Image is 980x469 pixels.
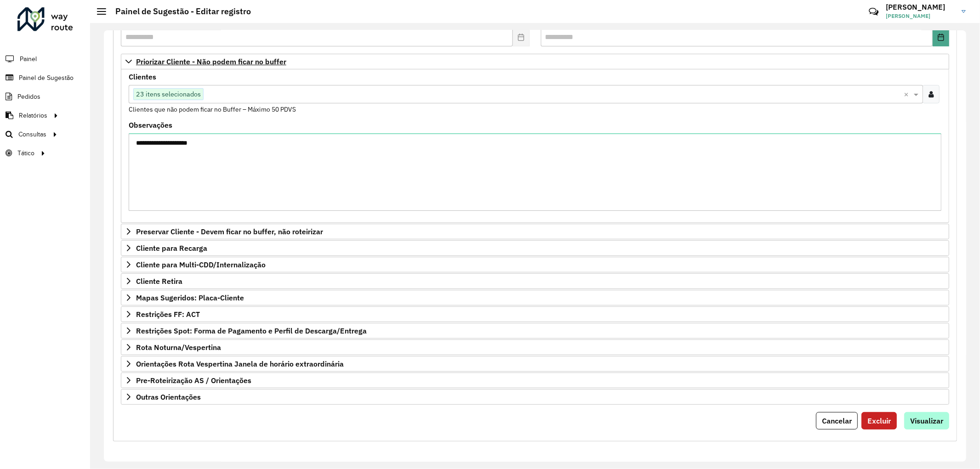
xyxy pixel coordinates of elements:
span: Restrições FF: ACT [136,311,200,318]
span: Painel [20,54,37,64]
span: Pedidos [17,92,40,102]
span: Excluir [867,416,891,425]
button: Visualizar [904,412,949,429]
span: Tático [17,148,34,158]
span: Restrições Spot: Forma de Pagamento e Perfil de Descarga/Entrega [136,327,367,334]
span: Relatórios [19,111,47,120]
a: Preservar Cliente - Devem ficar no buffer, não roteirizar [121,224,949,239]
a: Priorizar Cliente - Não podem ficar no buffer [121,54,949,69]
span: Preservar Cliente - Devem ficar no buffer, não roteirizar [136,228,323,235]
span: Cliente para Recarga [136,244,207,252]
span: Clear all [904,89,912,100]
a: Orientações Rota Vespertina Janela de horário extraordinária [121,356,949,372]
h2: Painel de Sugestão - Editar registro [106,6,251,17]
a: Restrições FF: ACT [121,306,949,322]
h3: [PERSON_NAME] [886,3,955,11]
label: Clientes [129,71,156,82]
a: Cliente Retira [121,273,949,289]
div: Priorizar Cliente - Não podem ficar no buffer [121,69,949,223]
button: Excluir [861,412,897,429]
button: Choose Date [933,28,949,46]
a: Contato Rápido [864,2,884,22]
a: Cliente para Multi-CDD/Internalização [121,257,949,272]
a: Cliente para Recarga [121,240,949,256]
a: Outras Orientações [121,389,949,405]
span: 23 itens selecionados [134,89,203,100]
span: [PERSON_NAME] [886,12,955,20]
span: Rota Noturna/Vespertina [136,344,221,351]
span: Cancelar [822,416,852,425]
span: Pre-Roteirização AS / Orientações [136,377,251,384]
span: Orientações Rota Vespertina Janela de horário extraordinária [136,360,344,367]
label: Observações [129,119,172,130]
button: Cancelar [816,412,858,429]
span: Mapas Sugeridos: Placa-Cliente [136,294,244,301]
span: Painel de Sugestão [19,73,74,83]
span: Cliente para Multi-CDD/Internalização [136,261,266,268]
span: Outras Orientações [136,393,201,401]
span: Priorizar Cliente - Não podem ficar no buffer [136,58,286,65]
span: Cliente Retira [136,277,182,285]
span: Visualizar [910,416,943,425]
a: Restrições Spot: Forma de Pagamento e Perfil de Descarga/Entrega [121,323,949,339]
a: Mapas Sugeridos: Placa-Cliente [121,290,949,305]
a: Rota Noturna/Vespertina [121,339,949,355]
small: Clientes que não podem ficar no Buffer – Máximo 50 PDVS [129,105,296,113]
a: Pre-Roteirização AS / Orientações [121,373,949,388]
span: Consultas [18,130,46,139]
